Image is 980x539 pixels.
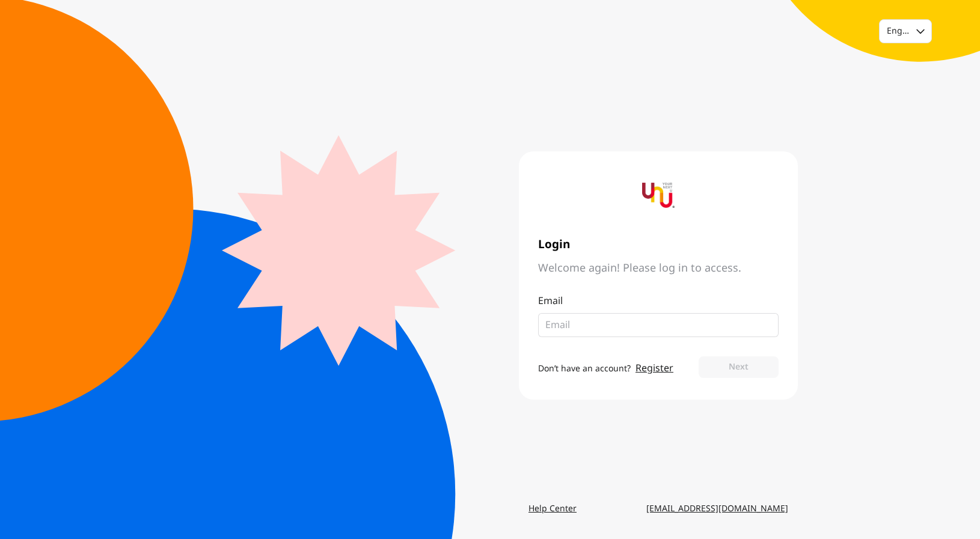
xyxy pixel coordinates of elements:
a: [EMAIL_ADDRESS][DOMAIN_NAME] [637,498,798,520]
button: Next [699,356,779,378]
div: English [887,25,909,37]
input: Email [545,318,762,332]
span: Login [538,238,779,252]
a: Help Center [519,498,586,520]
a: Register [635,361,673,376]
span: Welcome again! Please log in to access. [538,261,779,276]
span: Don’t have an account? [538,362,631,375]
p: Email [538,294,779,308]
img: yournextu-logo-vertical-compact-v2.png [642,179,675,212]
